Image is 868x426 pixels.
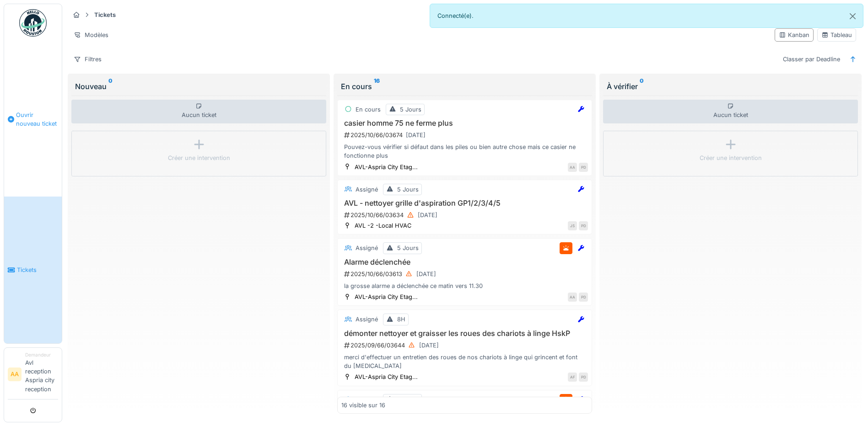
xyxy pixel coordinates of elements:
[640,81,644,92] sup: 0
[4,197,62,343] a: Tickets
[343,340,588,351] div: 2025/09/66/03644
[779,53,844,66] div: Classer par Deadline
[397,315,405,324] div: 8H
[821,31,852,39] div: Tableau
[374,81,380,92] sup: 16
[341,329,588,338] h3: démonter nettoyer et graisser les roues des chariots à linge HskP
[418,211,437,219] div: [DATE]
[579,373,588,382] div: PD
[108,81,113,92] sup: 0
[842,4,863,28] button: Close
[355,163,418,171] div: AVL-Aspria City Etag...
[355,373,418,381] div: AVL-Aspria City Etag...
[416,270,436,278] div: [DATE]
[70,28,113,42] div: Modèles
[341,258,588,266] h3: Alarme déclenchée
[343,129,588,141] div: 2025/10/66/03674
[400,105,421,114] div: 5 Jours
[19,9,47,37] img: Badge_color-CXgf-gQk.svg
[356,185,378,194] div: Assigné
[397,395,419,404] div: 5 Jours
[356,244,378,252] div: Assigné
[579,293,588,302] div: PD
[568,293,577,302] div: AA
[568,221,577,230] div: JS
[356,105,381,114] div: En cours
[341,401,385,410] div: 16 visible sur 16
[419,341,439,350] div: [DATE]
[8,367,22,381] li: AA
[397,185,419,194] div: 5 Jours
[779,31,809,39] div: Kanban
[355,293,418,301] div: AVL-Aspria City Etag...
[406,131,426,139] div: [DATE]
[75,81,323,92] div: Nouveau
[430,4,864,28] div: Connecté(e).
[397,244,419,252] div: 5 Jours
[356,315,378,324] div: Assigné
[341,143,588,160] div: Pouvez-vous vérifier si défaut dans les piles ou bien autre chose mais ce casier ne fonctionne plus
[70,53,106,66] div: Filtres
[71,100,326,123] div: Aucun ticket
[17,266,58,274] span: Tickets
[8,351,58,399] a: AA DemandeurAvl reception Aspria city reception
[356,395,378,404] div: Assigné
[341,199,588,208] h3: AVL - nettoyer grille d'aspiration GP1/2/3/4/5
[343,268,588,280] div: 2025/10/66/03613
[700,154,762,162] div: Créer une intervention
[16,111,58,128] span: Ouvrir nouveau ticket
[355,221,411,230] div: AVL -2 -Local HVAC
[579,163,588,172] div: PD
[341,119,588,128] h3: casier homme 75 ne ferme plus
[4,42,62,197] a: Ouvrir nouveau ticket
[603,100,858,123] div: Aucun ticket
[25,351,58,358] div: Demandeur
[607,81,854,92] div: À vérifier
[91,11,119,19] strong: Tickets
[568,163,577,172] div: AA
[341,353,588,370] div: merci d'effectuer un entretien des roues de nos chariots à linge qui grincent et font du [MEDICAL...
[343,209,588,221] div: 2025/10/66/03634
[341,282,588,290] div: la grosse alarme a déclenchée ce matin vers 11.30
[579,221,588,230] div: PD
[341,81,588,92] div: En cours
[25,351,58,397] li: Avl reception Aspria city reception
[168,154,230,162] div: Créer une intervention
[568,373,577,382] div: AF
